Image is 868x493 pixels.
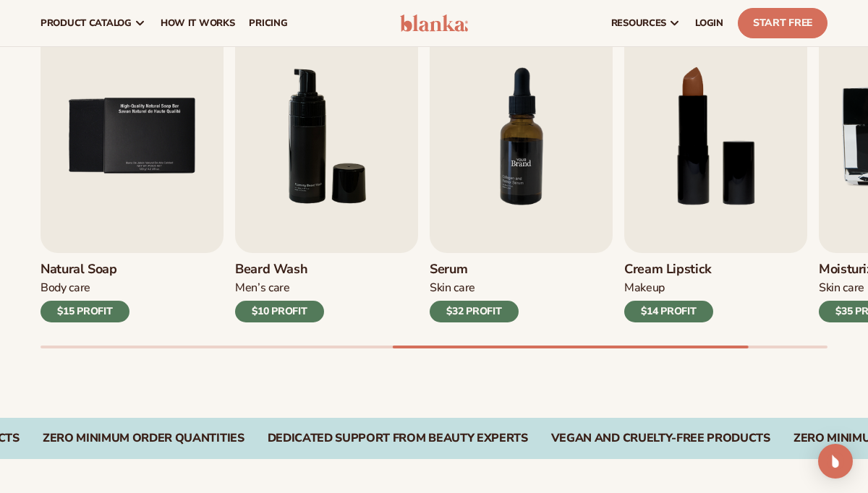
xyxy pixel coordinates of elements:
a: 5 / 9 [41,20,224,322]
a: 7 / 9 [430,20,613,322]
span: product catalog [41,17,132,29]
img: Shopify Image 11 [430,20,613,253]
h3: Cream Lipstick [624,262,713,278]
div: ZERO MINIMUM ORDER QUANTITIES [43,432,244,445]
h3: Beard Wash [235,262,324,278]
img: logo [400,14,468,32]
div: Open Intercom Messenger [818,444,853,479]
div: Men’s Care [235,280,324,296]
span: pricing [249,17,287,29]
div: $10 PROFIT [235,301,324,322]
div: Makeup [624,280,713,296]
div: Body Care [41,280,129,296]
a: Start Free [738,8,827,38]
span: How It Works [161,17,235,29]
span: resources [611,17,666,29]
div: $32 PROFIT [430,301,519,322]
span: LOGIN [695,17,723,29]
h3: Natural Soap [41,262,129,278]
div: $15 PROFIT [41,301,129,322]
div: Skin Care [430,280,519,296]
div: Vegan and Cruelty-Free Products [551,432,770,445]
h3: Serum [430,262,519,278]
a: 6 / 9 [235,20,418,322]
a: 8 / 9 [624,20,807,322]
div: $14 PROFIT [624,301,713,322]
div: DEDICATED SUPPORT FROM BEAUTY EXPERTS [268,432,528,445]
